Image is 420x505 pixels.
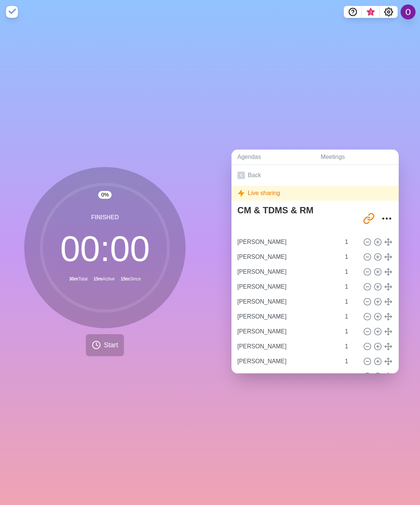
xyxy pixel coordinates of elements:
[234,339,340,354] input: Name
[342,235,360,250] input: Mins
[315,150,399,165] a: Meetings
[342,294,360,309] input: Mins
[231,165,399,186] a: Back
[379,211,394,226] button: More
[231,150,315,165] a: Agendas
[231,186,399,201] div: Live sharing
[234,294,340,309] input: Name
[362,6,380,18] button: What’s new
[234,354,340,369] input: Name
[234,324,340,339] input: Name
[342,354,360,369] input: Mins
[234,279,340,294] input: Name
[344,6,362,18] button: Help
[234,369,340,384] input: Name
[342,339,360,354] input: Mins
[342,279,360,294] input: Mins
[342,250,360,264] input: Mins
[234,250,340,264] input: Name
[342,309,360,324] input: Mins
[104,340,118,350] span: Start
[6,6,18,18] img: timeblocks logo
[342,324,360,339] input: Mins
[380,6,398,18] button: Settings
[361,211,376,226] button: Share link
[342,369,360,384] input: Mins
[234,235,340,250] input: Name
[342,264,360,279] input: Mins
[368,9,374,15] span: 3
[86,334,124,356] button: Start
[234,264,340,279] input: Name
[234,309,340,324] input: Name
